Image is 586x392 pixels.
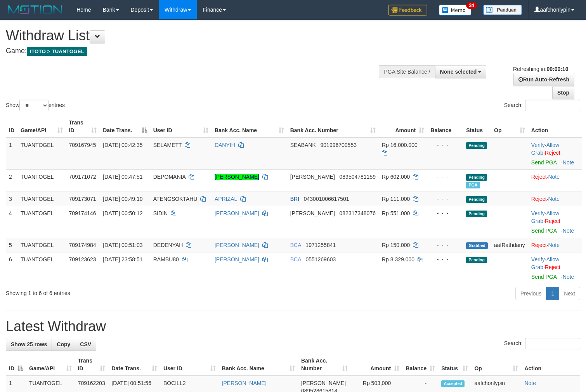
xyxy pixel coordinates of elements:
[6,252,17,284] td: 6
[563,228,574,234] a: Note
[222,380,267,386] a: [PERSON_NAME]
[103,210,142,216] span: [DATE] 00:50:12
[563,274,574,280] a: Note
[17,116,66,138] th: Game/API: activate to sort column ascending
[528,192,582,206] td: ·
[6,319,580,334] h1: Latest Withdraw
[491,238,528,252] td: aafRathdany
[491,116,528,138] th: Op: activate to sort column ascending
[531,210,559,224] a: Allow Grab
[466,257,487,263] span: Pending
[301,380,346,386] span: [PERSON_NAME]
[513,73,574,86] a: Run Auto-Refresh
[215,210,259,216] a: [PERSON_NAME]
[379,65,435,78] div: PGA Site Balance /
[430,173,460,181] div: - - -
[215,174,259,180] a: [PERSON_NAME]
[439,5,472,16] img: Button%20Memo.svg
[463,116,491,138] th: Status
[212,116,287,138] th: Bank Acc. Name: activate to sort column ascending
[100,116,150,138] th: Date Trans.: activate to sort column descending
[27,47,87,56] span: ITOTO > TUANTOGEL
[466,2,477,9] span: 34
[531,242,547,248] a: Reject
[108,354,160,376] th: Date Trans.: activate to sort column ascending
[525,338,580,349] input: Search:
[215,196,237,202] a: APRIZAL
[531,256,559,270] span: ·
[531,210,559,224] span: ·
[521,354,580,376] th: Action
[515,287,546,300] a: Previous
[17,192,66,206] td: TUANTOGEL
[379,116,427,138] th: Amount: activate to sort column ascending
[382,142,418,148] span: Rp 16.000.000
[531,142,559,156] span: ·
[103,242,142,248] span: [DATE] 00:51:03
[340,174,376,180] span: Copy 089504781159 to clipboard
[531,174,547,180] a: Reject
[6,138,17,170] td: 1
[531,142,545,148] a: Verify
[466,182,480,188] span: Marked by aafchonlypin
[6,192,17,206] td: 3
[290,196,299,202] span: BRI
[471,354,521,376] th: Op: activate to sort column ascending
[19,100,49,111] select: Showentries
[466,142,487,149] span: Pending
[524,380,536,386] a: Note
[435,65,487,78] button: None selected
[382,174,410,180] span: Rp 602.000
[531,159,557,166] a: Send PGA
[215,242,259,248] a: [PERSON_NAME]
[6,4,65,16] img: MOTION_logo.png
[563,159,574,166] a: Note
[6,286,238,297] div: Showing 1 to 6 of 6 entries
[290,210,335,216] span: [PERSON_NAME]
[298,354,351,376] th: Bank Acc. Number: activate to sort column ascending
[103,256,142,262] span: [DATE] 23:58:51
[153,196,198,202] span: ATENGSOKTAHU
[290,142,316,148] span: SEABANK
[305,256,336,262] span: Copy 0551269603 to clipboard
[531,196,547,202] a: Reject
[290,174,335,180] span: [PERSON_NAME]
[440,69,477,75] span: None selected
[545,218,560,224] a: Reject
[528,206,582,238] td: · ·
[305,242,336,248] span: Copy 1971255841 to clipboard
[546,287,559,300] a: 1
[430,209,460,217] div: - - -
[528,138,582,170] td: · ·
[504,100,580,111] label: Search:
[69,196,96,202] span: 709173071
[466,174,487,181] span: Pending
[531,256,545,262] a: Verify
[382,210,410,216] span: Rp 551.000
[528,169,582,192] td: ·
[483,5,522,15] img: panduan.png
[17,169,66,192] td: TUANTOGEL
[388,5,427,16] img: Feedback.jpg
[382,196,410,202] span: Rp 111.000
[504,338,580,349] label: Search:
[531,228,557,234] a: Send PGA
[219,354,298,376] th: Bank Acc. Name: activate to sort column ascending
[215,142,235,148] a: DANYIH
[528,252,582,284] td: · ·
[153,210,168,216] span: SIDIN
[69,256,96,262] span: 709123623
[430,195,460,203] div: - - -
[531,210,545,216] a: Verify
[548,196,560,202] a: Note
[548,174,560,180] a: Note
[150,116,212,138] th: User ID: activate to sort column ascending
[6,206,17,238] td: 4
[69,142,96,148] span: 709167945
[441,380,465,387] span: Accepted
[103,174,142,180] span: [DATE] 00:47:51
[26,354,75,376] th: Game/API: activate to sort column ascending
[548,242,560,248] a: Note
[75,338,96,351] a: CSV
[160,354,219,376] th: User ID: activate to sort column ascending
